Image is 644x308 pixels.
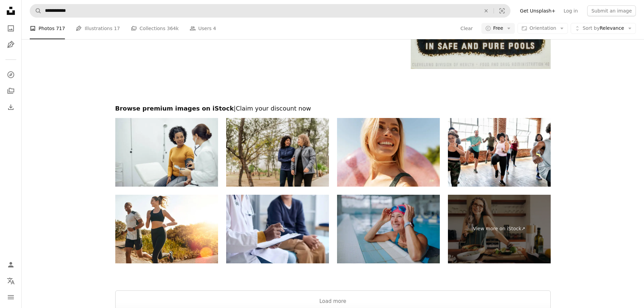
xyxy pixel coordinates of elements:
button: Orientation [518,23,568,34]
button: Menu [4,290,18,304]
a: Collections 364k [131,18,179,39]
a: Illustrations [4,38,18,51]
span: Orientation [529,25,556,31]
a: Log in [559,5,582,16]
a: Log in / Sign up [4,258,18,271]
a: View more on iStock↗ [448,195,551,263]
button: Clear [479,4,494,17]
form: Find visuals sitewide [30,4,510,18]
button: Sort byRelevance [571,23,636,34]
h2: Browse premium images on iStock [115,104,551,113]
img: Doctor Holding Clipboard Consulting Child [226,195,329,263]
span: 17 [114,25,120,32]
a: Collections [4,84,18,98]
a: Home — Unsplash [4,4,18,19]
img: Happy senior woman in swimming pool, leaning on edge. [337,195,440,263]
button: Language [4,274,18,288]
a: Download History [4,100,18,114]
button: Submit an image [587,5,636,16]
span: 364k [167,25,179,32]
img: Mother and daughter talking while walking through the public park [226,118,329,187]
button: Visual search [494,4,510,17]
img: Doctor measuring blood pressure to a smiling woman. [115,118,218,187]
a: Explore [4,68,18,81]
a: Users 4 [190,18,216,39]
button: Search Unsplash [30,4,42,17]
a: Get Unsplash+ [516,5,559,16]
a: Illustrations 17 [76,18,120,39]
img: They keep each other going [115,195,218,263]
span: | Claim your discount now [234,105,311,112]
span: Free [493,25,503,32]
a: Photos [4,22,18,35]
span: Relevance [582,25,624,32]
button: Clear [460,23,473,34]
img: Happy woman at the beach [337,118,440,187]
button: Free [481,23,515,34]
span: Sort by [582,25,599,31]
img: Diverse people in an active dance class [448,118,551,187]
span: 4 [213,25,216,32]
